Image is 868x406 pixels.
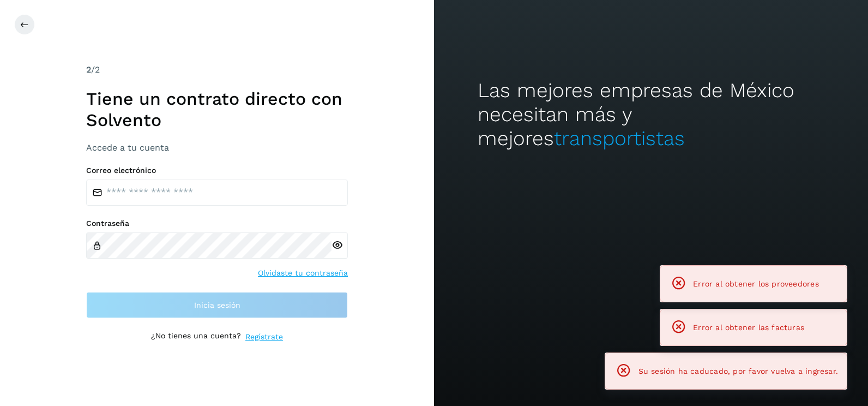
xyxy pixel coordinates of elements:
[638,367,838,375] span: Su sesión ha caducado, por favor vuelva a ingresar.
[151,331,241,343] p: ¿No tienes una cuenta?
[86,88,348,130] h1: Tiene un contrato directo con Solvento
[693,279,819,288] span: Error al obtener los proveedores
[693,323,804,332] span: Error al obtener las facturas
[86,142,348,153] h3: Accede a tu cuenta
[86,292,348,318] button: Inicia sesión
[194,301,240,309] span: Inicia sesión
[245,331,283,343] a: Regístrate
[478,79,825,151] h2: Las mejores empresas de México necesitan más y mejores
[86,219,348,228] label: Contraseña
[554,127,685,150] span: transportistas
[86,63,348,76] div: /2
[86,166,348,175] label: Correo electrónico
[86,64,91,75] span: 2
[258,267,348,279] a: Olvidaste tu contraseña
